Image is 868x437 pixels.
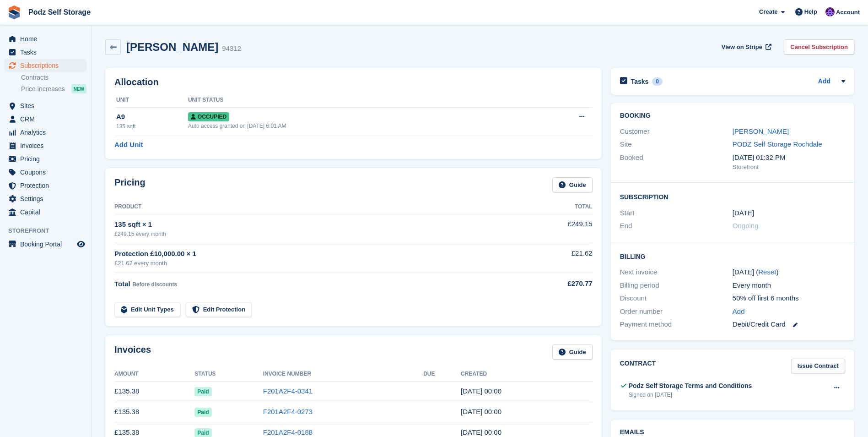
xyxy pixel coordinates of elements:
div: 135 sqft × 1 [114,219,519,230]
div: Site [620,139,733,150]
h2: Emails [620,429,845,436]
div: Payment method [620,319,733,330]
a: menu [5,59,86,72]
span: Protection [20,179,75,192]
div: [DATE] ( ) [733,267,845,278]
span: Booking Portal [20,238,75,251]
a: View on Stripe [718,39,773,55]
span: CRM [20,113,75,126]
span: Price increases [21,85,65,93]
div: Customer [620,126,733,137]
a: menu [5,46,86,59]
a: Price increases NEW [21,84,86,94]
div: 0 [652,77,663,86]
div: Protection £10,000.00 × 1 [114,249,519,259]
div: 135 sqft [116,122,188,131]
div: £249.15 every month [114,230,519,238]
a: Podz Self Storage [25,5,94,20]
a: menu [5,139,86,152]
span: Account [836,8,860,17]
span: Create [759,7,777,16]
td: £135.38 [114,381,194,402]
span: Help [804,7,817,16]
time: 2025-09-08 23:00:19 UTC [461,387,501,395]
span: Occupied [188,112,229,121]
div: NEW [71,84,86,93]
a: F201A2F4-0188 [263,428,313,436]
h2: Tasks [631,77,649,86]
img: stora-icon-8386f47178a22dfd0bd8f6a31ec36ba5ce8667c1dd55bd0f319d3a0aa187defe.svg [7,5,21,19]
div: 50% off first 6 months [733,293,845,304]
div: Every month [733,280,845,291]
span: Pricing [20,153,75,165]
th: Status [194,367,263,382]
a: Add Unit [114,140,143,150]
h2: Billing [620,251,845,261]
td: £135.38 [114,402,194,422]
div: Booked [620,153,733,172]
time: 2025-07-08 23:00:00 UTC [733,208,754,218]
a: Reset [758,268,776,276]
a: F201A2F4-0341 [263,387,313,395]
div: 94312 [222,44,241,54]
span: View on Stripe [722,43,762,52]
h2: Allocation [114,77,593,87]
span: Paid [194,387,211,396]
div: Signed on [DATE] [629,391,752,399]
a: [PERSON_NAME] [733,127,789,135]
div: £21.62 every month [114,259,519,268]
span: Paid [194,408,211,417]
a: Edit Unit Types [114,302,180,317]
th: Product [114,200,519,214]
div: Order number [620,306,733,317]
h2: Pricing [114,177,146,192]
div: Storefront [733,163,845,172]
a: Edit Protection [186,302,252,317]
h2: Contract [620,359,656,374]
a: F201A2F4-0273 [263,408,313,415]
a: Preview store [75,239,86,250]
span: Home [20,33,75,45]
div: Billing period [620,280,733,291]
span: Total [114,280,130,288]
h2: Booking [620,112,845,120]
th: Due [423,367,461,382]
span: Capital [20,206,75,218]
th: Unit [114,93,188,108]
time: 2025-08-08 23:00:54 UTC [461,408,501,415]
a: Guide [552,344,593,360]
div: Podz Self Storage Terms and Conditions [629,381,752,391]
a: menu [5,99,86,112]
a: menu [5,179,86,192]
a: menu [5,192,86,205]
a: menu [5,206,86,218]
a: Issue Contract [791,359,845,374]
div: Auto access granted on [DATE] 6:01 AM [188,122,526,130]
td: £21.62 [519,243,593,273]
div: Debit/Credit Card [733,319,845,330]
h2: [PERSON_NAME] [126,41,218,53]
span: Subscriptions [20,59,75,72]
span: Tasks [20,46,75,59]
a: menu [5,126,86,139]
h2: Invoices [114,344,151,360]
div: Next invoice [620,267,733,278]
div: Discount [620,293,733,304]
a: Cancel Subscription [784,39,854,55]
a: menu [5,33,86,45]
th: Invoice Number [263,367,423,382]
a: menu [5,153,86,165]
span: Invoices [20,139,75,152]
div: Start [620,208,733,218]
div: [DATE] 01:32 PM [733,153,845,163]
a: Guide [552,177,593,192]
a: Add [818,76,830,87]
span: Sites [20,99,75,112]
h2: Subscription [620,192,845,201]
a: menu [5,113,86,126]
span: Coupons [20,166,75,179]
div: £270.77 [519,279,593,289]
a: menu [5,166,86,179]
span: Settings [20,192,75,205]
th: Total [519,200,593,214]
